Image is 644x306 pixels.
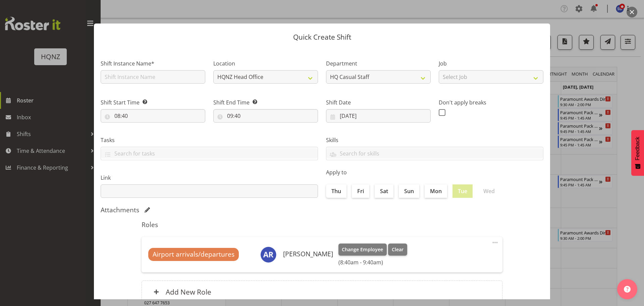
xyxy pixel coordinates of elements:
label: Don't apply breaks [439,98,543,106]
label: Tue [452,184,473,198]
label: Department [326,59,431,68]
input: Search for skills [326,148,543,159]
p: Quick Create Shift [101,34,543,41]
label: Job [439,59,543,68]
span: Airport arrivals/departures [153,250,234,259]
label: Sat [375,184,393,198]
label: Sun [399,184,419,198]
img: alex-romanytchev10814.jpg [260,247,276,263]
label: Apply to [326,168,543,176]
input: Shift Instance Name [101,70,205,84]
label: Wed [478,184,500,198]
h6: (8:40am - 9:40am) [338,259,407,266]
label: Shift End Time [213,98,318,106]
h5: Roles [142,221,502,229]
label: Skills [326,136,543,144]
label: Thu [326,184,346,198]
label: Shift Date [326,98,431,106]
label: Tasks [101,136,318,144]
span: Clear [392,246,404,253]
img: help-xxl-2.png [624,286,631,293]
span: Change Employee [342,246,383,253]
h6: [PERSON_NAME] [283,250,333,258]
input: Search for tasks [101,148,318,159]
button: Change Employee [338,244,387,256]
button: Clear [388,244,407,256]
label: Mon [425,184,447,198]
label: Location [213,59,318,68]
label: Shift Instance Name* [101,59,205,68]
input: Click to select... [213,109,318,123]
label: Shift Start Time [101,98,205,106]
button: Feedback - Show survey [631,130,644,176]
input: Click to select... [101,109,205,123]
label: Fri [352,184,369,198]
h5: Attachments [101,206,139,214]
span: Feedback [635,137,641,160]
label: Link [101,174,318,182]
input: Click to select... [326,109,431,123]
h6: Add New Role [166,288,211,296]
